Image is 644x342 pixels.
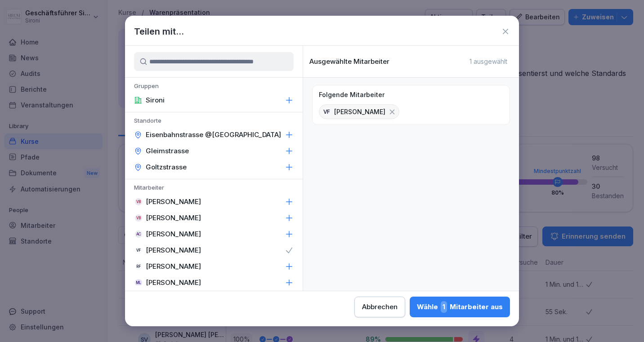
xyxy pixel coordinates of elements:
div: Wähle Mitarbeiter aus [417,301,503,313]
p: Goltzstrasse [146,163,187,172]
div: ML [135,279,142,286]
p: Gleimstrasse [146,147,189,155]
span: 1 [441,301,447,313]
div: AC [135,231,142,238]
p: [PERSON_NAME] [146,197,201,206]
div: VB [135,198,142,205]
p: [PERSON_NAME] [334,107,385,116]
p: Mitarbeiter [125,184,303,194]
p: [PERSON_NAME] [146,230,201,239]
p: [PERSON_NAME] [146,246,201,255]
p: [PERSON_NAME] [146,213,201,222]
p: Ausgewählte Mitarbeiter [309,58,389,66]
button: Abbrechen [354,297,405,317]
div: VF [135,247,142,254]
h1: Teilen mit... [134,25,184,38]
p: Standorte [125,117,303,127]
p: [PERSON_NAME] [146,278,201,287]
div: Abbrechen [362,302,398,312]
div: RF [135,263,142,270]
button: Wähle1Mitarbeiter aus [410,297,510,317]
p: Gruppen [125,82,303,92]
p: [PERSON_NAME] [146,262,201,271]
p: Sironi [146,96,165,105]
p: Eisenbahnstrasse @[GEOGRAPHIC_DATA] [146,130,281,139]
p: 1 ausgewählt [470,58,507,66]
p: Folgende Mitarbeiter [319,91,385,99]
div: VF [322,107,331,116]
div: VB [135,214,142,222]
